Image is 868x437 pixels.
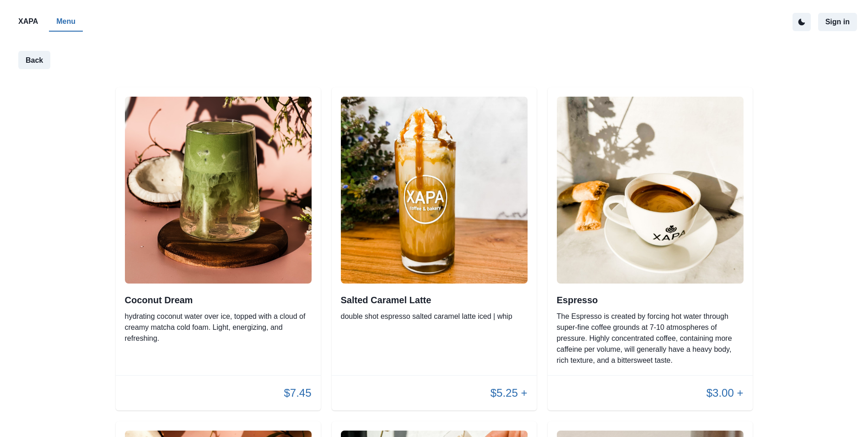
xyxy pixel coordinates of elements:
h2: Espresso [557,295,744,306]
div: Coconut Dreamhydrating coconut water over ice, topped with a cloud of creamy matcha cold foam. Li... [116,87,321,410]
p: hydrating coconut water over ice, topped with a cloud of creamy matcha cold foam. Light, energizi... [125,311,312,344]
p: Menu [56,16,75,27]
p: $3.00 + [706,385,744,401]
button: active dark theme mode [793,13,811,31]
div: EspressoThe Espresso is created by forcing hot water through super-fine coffee grounds at 7-10 at... [548,87,753,410]
p: double shot espresso salted caramel latte iced | whip [341,311,528,322]
img: original.jpeg [125,97,312,284]
p: The Espresso is created by forcing hot water through super-fine coffee grounds at 7-10 atmosphere... [557,311,744,366]
h2: Salted Caramel Latte [341,295,528,306]
p: $5.25 + [491,385,528,401]
div: Salted Caramel Lattedouble shot espresso salted caramel latte iced | whip$5.25 + [332,87,537,410]
p: XAPA [18,16,38,27]
img: original.jpeg [341,97,528,284]
img: original.jpeg [557,97,744,284]
button: Sign in [818,13,857,31]
p: $7.45 [284,385,311,401]
button: Back [18,51,50,69]
h2: Coconut Dream [125,295,312,306]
